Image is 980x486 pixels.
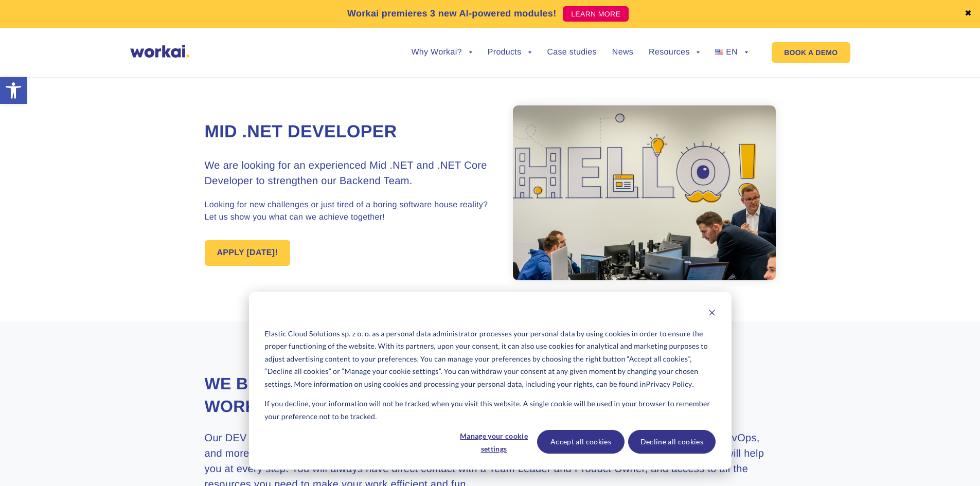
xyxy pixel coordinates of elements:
p: If you decline, your information will not be tracked when you visit this website. A single cookie... [264,398,715,423]
a: LEARN MORE [563,6,629,22]
h1: Mid .NET Developer [205,120,490,144]
a: BOOK A DEMO [772,42,850,63]
button: Manage your cookie settings [454,430,533,454]
p: Elastic Cloud Solutions sp. z o. o. as a personal data administrator processes your personal data... [264,328,715,391]
h2: We build innovative digital products for the modern workplace in the Cloud, and we need your help. [205,373,776,417]
a: News [612,48,633,57]
button: Accept all cookies [537,430,625,454]
div: Cookie banner [249,292,732,470]
a: Case studies [547,48,596,57]
a: Privacy Policy [646,378,692,391]
p: Looking for new challenges or just tired of a boring software house reality? Let us show you what... [205,199,490,224]
h3: We are looking for an experienced Mid .NET and .NET Core Developer to strengthen our Backend Team. [205,158,490,189]
p: Workai premieres 3 new AI-powered modules! [347,7,557,21]
a: APPLY [DATE]! [205,240,291,266]
a: Resources [649,48,700,57]
a: ✖ [965,10,972,18]
a: Why Workai? [411,48,472,57]
a: Products [488,48,532,57]
button: Dismiss cookie banner [708,308,716,320]
button: Decline all cookies [628,430,716,454]
span: EN [726,48,738,57]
